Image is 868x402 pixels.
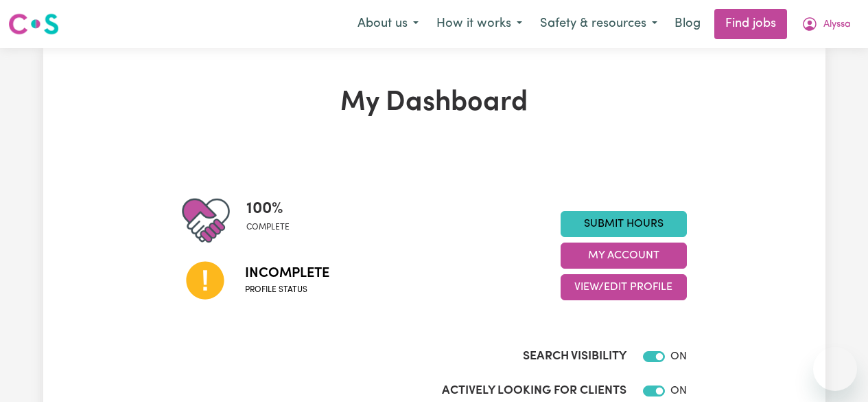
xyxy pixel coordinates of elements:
[531,10,666,38] button: Safety & resources
[349,10,427,38] button: About us
[246,221,290,234] span: complete
[182,87,687,120] h1: My Dashboard
[561,243,687,269] button: My Account
[793,10,860,38] button: My Account
[823,17,851,32] span: Alyssa
[442,382,626,400] label: Actively Looking for Clients
[8,12,59,36] img: Careseekers logo
[246,197,301,245] div: Profile completeness: 100%
[245,284,329,296] span: Profile status
[670,351,687,362] span: ON
[427,10,531,38] button: How it works
[666,9,709,39] a: Blog
[561,274,687,300] button: View/Edit Profile
[245,263,329,284] span: Incomplete
[561,211,687,237] a: Submit Hours
[246,197,290,221] span: 100 %
[523,348,626,366] label: Search Visibility
[813,347,857,391] iframe: Button to launch messaging window
[670,386,687,397] span: ON
[8,8,59,40] a: Careseekers logo
[714,9,787,39] a: Find jobs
